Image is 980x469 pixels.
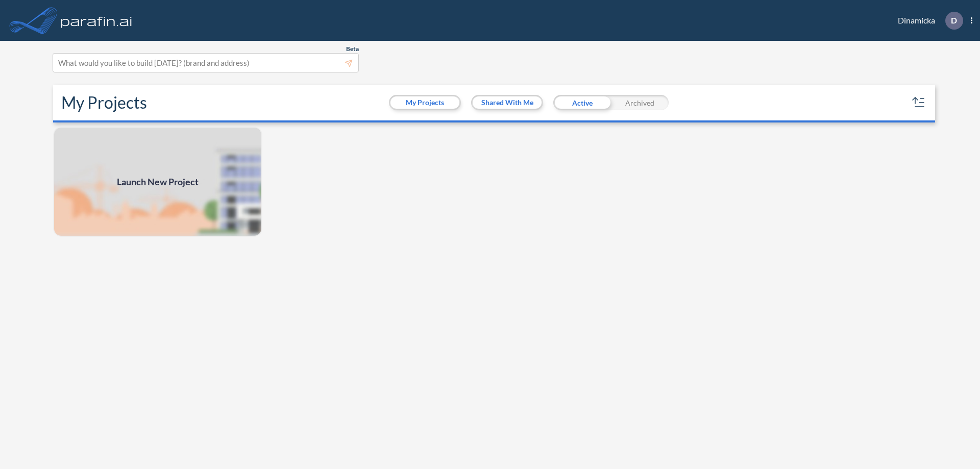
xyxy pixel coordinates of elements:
[553,95,611,110] div: Active
[346,45,359,53] span: Beta
[59,10,134,31] img: logo
[390,96,459,109] button: My Projects
[951,16,957,25] p: D
[117,175,199,189] span: Launch New Project
[61,93,147,112] h2: My Projects
[883,12,972,30] div: Dinamicka
[53,127,262,237] img: add
[911,94,927,111] button: sort
[611,95,669,110] div: Archived
[53,127,262,237] a: Launch New Project
[473,96,542,109] button: Shared With Me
